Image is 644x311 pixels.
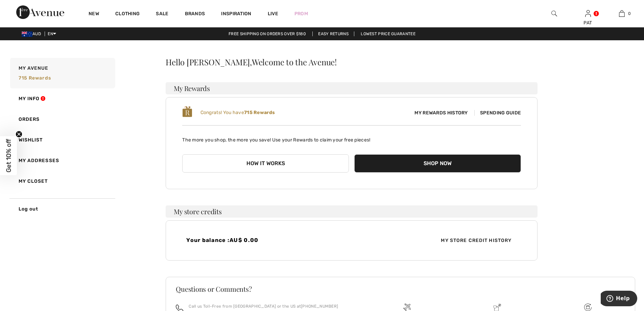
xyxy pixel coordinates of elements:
img: Free shipping on orders over $180 [403,304,411,311]
span: AU$ 0.00 [230,237,258,243]
span: 715 rewards [19,75,51,81]
button: Shop Now [354,154,521,173]
b: 715 Rewards [244,110,275,115]
a: New [89,11,99,18]
a: Prom [294,10,308,17]
p: Call us Toll-Free from [GEOGRAPHIC_DATA] or the US at [189,303,338,309]
a: 0 [605,9,638,18]
a: My Info [9,88,115,109]
a: Sign In [585,10,591,17]
a: Log out [9,198,115,219]
a: Live [268,10,278,17]
a: Easy Returns [312,31,354,36]
a: Sale [156,11,168,18]
span: Inspiration [221,11,251,18]
h3: My Rewards [166,82,538,94]
a: Brands [185,11,205,18]
img: 1ère Avenue [16,5,64,19]
img: loyalty_logo_r.svg [182,106,192,118]
img: search the website [551,9,557,18]
a: Clothing [115,11,140,18]
span: AUD [22,31,44,36]
img: Delivery is a breeze since we pay the duties! [494,304,501,311]
img: Australian Dollar [22,31,32,37]
img: My Info [585,9,591,18]
span: My Store Credit History [435,237,517,244]
a: Orders [9,109,115,130]
button: How it works [182,154,349,173]
span: Get 10% off [5,139,13,172]
h4: Your balance : [186,237,348,243]
button: Close teaser [16,131,22,137]
a: Free shipping on orders over $180 [223,31,311,36]
img: Free shipping on orders over $180 [584,304,592,311]
h3: My store credits [166,205,538,218]
span: Welcome to the Avenue! [252,58,337,66]
h3: Questions or Comments? [176,286,625,292]
span: Congrats! You have [200,110,275,115]
div: Hello [PERSON_NAME], [166,58,538,66]
span: My Avenue [19,65,49,72]
span: My Rewards History [409,109,473,116]
a: [PHONE_NUMBER] [301,304,338,309]
p: The more you shop, the more you save! Use your Rewards to claim your free pieces! [182,131,521,143]
a: My Addresses [9,150,115,171]
span: Spending Guide [474,110,521,116]
a: Lowest Price Guarantee [355,31,421,36]
span: EN [48,31,56,36]
a: My Closet [9,171,115,192]
a: Wishlist [9,130,115,150]
iframe: Opens a widget where you can find more information [601,291,637,308]
img: My Bag [619,9,625,18]
div: PAT [571,19,604,26]
span: 0 [628,10,631,17]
